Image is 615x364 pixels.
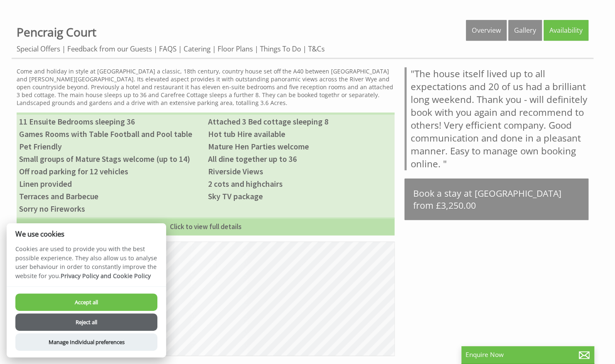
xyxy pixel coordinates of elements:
li: Mature Hen Parties welcome [206,140,394,153]
li: Hot tub Hire available [206,128,394,140]
button: Reject all [15,313,157,331]
li: Pet Friendly [17,140,206,153]
a: Overview [466,20,507,41]
a: Pencraig Court [17,24,96,40]
a: Feedback from our Guests [67,44,152,54]
p: Cookies are used to provide you with the best possible experience. They also allow us to analyse ... [7,244,166,286]
a: Book a stay at [GEOGRAPHIC_DATA] from £3,250.00 [404,178,588,220]
a: T&Cs [308,44,325,54]
li: Sky TV package [206,190,394,203]
a: Click to view full details [17,217,394,235]
a: Availability [544,20,588,41]
button: Accept all [15,293,157,311]
p: Come and holiday in style at [GEOGRAPHIC_DATA] a classic, 18th century, country house set off the... [17,67,394,107]
p: Enquire Now [466,350,590,359]
li: Small groups of Mature Stags welcome (up to 14) [17,153,206,165]
a: Catering [184,44,211,54]
li: Attached 3 Bed cottage sleeping 8 [206,115,394,128]
a: Gallery [508,20,542,41]
li: Terraces and Barbecue [17,190,206,203]
li: Linen provided [17,178,206,190]
li: Sorry no Fireworks [17,203,206,215]
li: Riverside Views [206,165,394,178]
a: Things To Do [260,44,301,54]
a: Privacy Policy and Cookie Policy [61,272,151,280]
a: FAQS [159,44,176,54]
li: 11 Ensuite Bedrooms sleeping 36 [17,115,206,128]
li: 2 cots and highchairs [206,178,394,190]
a: Special Offers [17,44,60,54]
li: Games Rooms with Table Football and Pool table [17,128,206,140]
li: All dine together up to 36 [206,153,394,165]
button: Manage Individual preferences [15,333,157,351]
li: Off road parking for 12 vehicles [17,165,206,178]
canvas: Map [17,242,394,356]
a: Floor Plans [218,44,253,54]
h2: We use cookies [7,230,166,238]
blockquote: "The house itself lived up to all expectations and 20 of us had a brilliant long weekend. Thank y... [404,67,588,170]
